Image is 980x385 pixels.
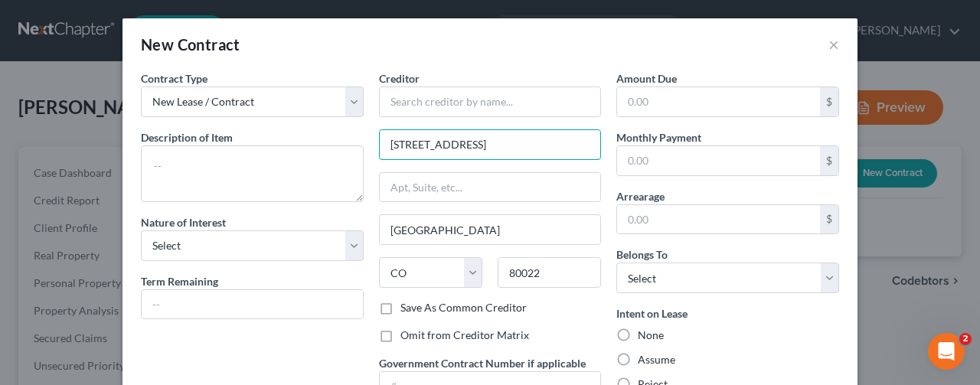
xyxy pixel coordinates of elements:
input: Search creditor by name... [379,86,602,117]
span: 2 [959,333,972,345]
label: Assume [638,352,675,367]
label: Amount Due [616,70,677,86]
div: $ [820,87,838,116]
label: Monthly Payment [616,129,701,145]
label: Intent on Lease [616,305,688,321]
input: Enter address... [380,130,601,159]
div: New Contract [141,34,240,55]
span: Description of Item [141,131,233,144]
label: Term Remaining [141,273,218,289]
label: Arrearage [616,188,665,204]
label: Contract Type [141,70,207,86]
label: Nature of Interest [141,214,226,230]
input: Enter zip.. [498,257,601,288]
input: 0.00 [617,205,820,234]
input: -- [142,290,363,319]
span: Creditor [379,72,420,85]
span: Belongs To [616,248,668,261]
input: Apt, Suite, etc... [380,173,601,202]
label: Omit from Creditor Matrix [400,328,529,343]
input: Enter city... [380,215,601,244]
div: $ [820,205,838,234]
iframe: Intercom live chat [928,333,965,370]
label: None [638,328,664,343]
label: Government Contract Number if applicable [379,355,586,371]
button: × [828,35,839,54]
div: $ [820,146,838,175]
input: 0.00 [617,87,820,116]
input: 0.00 [617,146,820,175]
label: Save As Common Creditor [400,300,527,315]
